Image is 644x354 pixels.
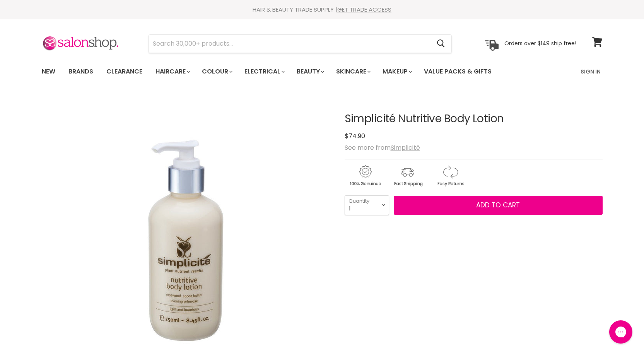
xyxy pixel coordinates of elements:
[430,164,471,188] img: returns.gif
[391,143,420,152] a: Simplicité
[330,63,375,80] a: Skincare
[239,63,289,80] a: Electrical
[63,63,99,80] a: Brands
[345,195,389,215] select: Quantity
[576,63,605,80] a: Sign In
[431,35,451,53] button: Search
[476,200,520,210] span: Add to cart
[387,164,428,188] img: shipping.gif
[101,63,148,80] a: Clearance
[605,318,636,346] iframe: Gorgias live chat messenger
[418,63,497,80] a: Value Packs & Gifts
[149,34,452,53] form: Product
[345,164,386,188] img: genuine.gif
[337,5,391,14] a: GET TRADE ACCESS
[32,6,612,14] div: HAIR & BEAUTY TRADE SUPPLY |
[196,63,237,80] a: Colour
[345,113,603,125] h1: Simplicité Nutritive Body Lotion
[394,196,603,215] button: Add to cart
[36,63,61,80] a: New
[150,63,195,80] a: Haircare
[32,60,612,83] nav: Main
[377,63,417,80] a: Makeup
[504,40,576,47] p: Orders over $149 ship free!
[291,63,329,80] a: Beauty
[345,132,365,140] span: $74.90
[345,143,420,152] span: See more from
[36,60,537,83] ul: Main menu
[149,35,431,53] input: Search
